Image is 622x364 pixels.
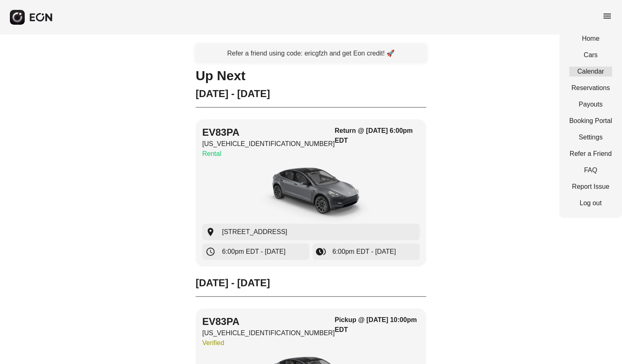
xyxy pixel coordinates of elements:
span: 6:00pm EDT - [DATE] [332,247,396,257]
img: car [249,162,373,224]
span: 6:00pm EDT - [DATE] [222,247,285,257]
a: Payouts [569,100,612,109]
span: [STREET_ADDRESS] [222,227,287,237]
a: Reservations [569,83,612,93]
span: schedule [206,247,215,257]
h3: Pickup @ [DATE] 10:00pm EDT [335,315,420,335]
h1: Up Next [196,71,426,81]
a: Refer a friend using code: ericgfzh and get Eon credit! 🚀 [196,44,426,63]
h2: EV83PA [202,126,335,139]
a: Home [569,34,612,44]
button: EV83PA[US_VEHICLE_IDENTIFICATION_NUMBER]RentalReturn @ [DATE] 6:00pm EDTcar[STREET_ADDRESS]6:00pm... [196,119,426,267]
a: FAQ [569,165,612,175]
a: Settings [569,132,612,142]
a: Calendar [569,67,612,77]
span: browse_gallery [316,247,326,257]
h2: EV83PA [202,315,335,328]
h2: [DATE] - [DATE] [196,276,426,290]
a: Booking Portal [569,116,612,126]
span: menu [602,11,612,21]
p: [US_VEHICLE_IDENTIFICATION_NUMBER] [202,139,335,149]
h3: Return @ [DATE] 6:00pm EDT [335,126,420,146]
span: location_on [206,227,215,237]
p: Rental [202,149,335,159]
a: Refer a Friend [569,149,612,159]
a: Report Issue [569,182,612,192]
h2: [DATE] - [DATE] [196,87,426,100]
p: Verified [202,338,335,348]
a: Cars [569,50,612,60]
a: Log out [569,198,612,208]
p: [US_VEHICLE_IDENTIFICATION_NUMBER] [202,328,335,338]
